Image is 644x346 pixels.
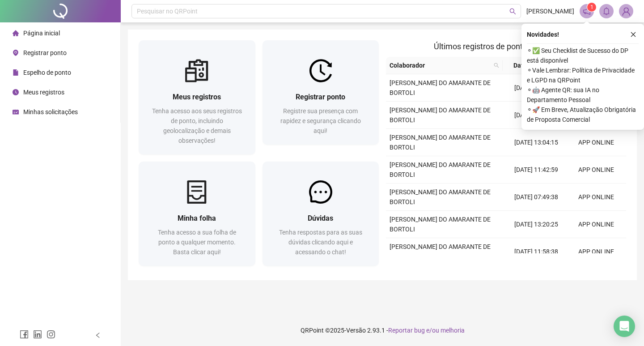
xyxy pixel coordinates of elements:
img: 58234 [619,4,633,18]
td: [DATE] 13:20:25 [506,211,566,238]
td: [DATE] 18:01:01 [506,102,566,129]
span: ⚬ 🚀 Em Breve, Atualização Obrigatória de Proposta Comercial [527,105,639,124]
span: [PERSON_NAME] DO AMARANTE DE BORTOLI [390,134,491,151]
td: [DATE] 13:04:15 [506,129,566,156]
footer: QRPoint © 2025 - 2.93.1 - [121,315,644,346]
td: APP ONLINE [566,129,626,156]
span: search [509,8,516,15]
span: home [13,30,19,36]
sup: 1 [587,3,596,12]
span: notification [583,7,591,15]
a: DúvidasTenha respostas para as suas dúvidas clicando aqui e acessando o chat! [263,162,379,266]
span: [PERSON_NAME] [526,6,574,16]
span: close [630,31,636,38]
span: ⚬ Vale Lembrar: Política de Privacidade e LGPD na QRPoint [527,65,639,85]
td: APP ONLINE [566,156,626,184]
span: [PERSON_NAME] DO AMARANTE DE BORTOLI [390,188,491,205]
span: Versão [346,327,366,334]
div: Open Intercom Messenger [614,316,635,337]
span: file [13,69,19,76]
span: search [494,63,499,68]
span: [PERSON_NAME] DO AMARANTE DE BORTOLI [390,216,491,233]
td: APP ONLINE [566,184,626,211]
th: Data/Hora [503,57,561,74]
span: linkedin [33,330,42,339]
span: instagram [47,330,55,339]
span: Dúvidas [308,214,333,222]
span: Data/Hora [506,60,551,70]
a: Registrar pontoRegistre sua presença com rapidez e segurança clicando aqui! [263,40,379,145]
span: Registrar ponto [23,49,67,56]
td: APP ONLINE [566,238,626,265]
td: [DATE] 11:58:38 [506,238,566,265]
span: [PERSON_NAME] DO AMARANTE DE BORTOLI [390,243,491,260]
td: [DATE] 07:53:31 [506,74,566,102]
a: Minha folhaTenha acesso a sua folha de ponto a qualquer momento. Basta clicar aqui! [139,162,255,266]
span: Página inicial [23,30,60,37]
span: Espelho de ponto [23,69,71,76]
span: Minhas solicitações [23,108,78,115]
span: Tenha acesso a sua folha de ponto a qualquer momento. Basta clicar aqui! [158,229,236,256]
span: Registrar ponto [296,93,345,101]
span: Tenha respostas para as suas dúvidas clicando aqui e acessando o chat! [279,229,362,256]
span: schedule [13,109,19,115]
span: Registre sua presença com rapidez e segurança clicando aqui! [280,107,361,134]
span: clock-circle [13,89,19,95]
span: Colaborador [390,60,490,70]
span: Últimos registros de ponto sincronizados [434,42,578,51]
td: APP ONLINE [566,211,626,238]
span: Meus registros [173,93,221,101]
span: Meus registros [23,89,64,96]
a: Meus registrosTenha acesso aos seus registros de ponto, incluindo geolocalização e demais observa... [139,40,255,154]
span: search [492,59,501,72]
span: facebook [20,330,29,339]
span: [PERSON_NAME] DO AMARANTE DE BORTOLI [390,161,491,178]
span: [PERSON_NAME] DO AMARANTE DE BORTOLI [390,79,491,96]
span: Reportar bug e/ou melhoria [388,327,465,334]
span: Tenha acesso aos seus registros de ponto, incluindo geolocalização e demais observações! [152,107,242,144]
span: Novidades ! [527,30,559,39]
span: 1 [590,4,593,10]
span: ⚬ 🤖 Agente QR: sua IA no Departamento Pessoal [527,85,639,105]
td: [DATE] 11:42:59 [506,156,566,184]
td: [DATE] 07:49:38 [506,184,566,211]
span: ⚬ ✅ Seu Checklist de Sucesso do DP está disponível [527,46,639,65]
span: [PERSON_NAME] DO AMARANTE DE BORTOLI [390,107,491,124]
span: bell [602,7,610,15]
span: Minha folha [178,214,216,222]
span: environment [13,50,19,56]
span: left [95,332,101,338]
